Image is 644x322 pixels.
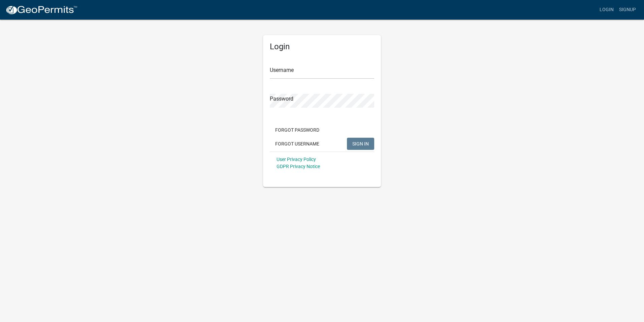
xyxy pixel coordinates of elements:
button: Forgot Username [270,138,325,150]
a: Signup [616,3,639,16]
h5: Login [270,42,374,52]
a: User Privacy Policy [277,157,316,162]
button: Forgot Password [270,124,325,136]
a: Login [597,3,616,16]
a: GDPR Privacy Notice [277,164,320,169]
span: SIGN IN [352,141,369,146]
button: SIGN IN [347,138,374,150]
